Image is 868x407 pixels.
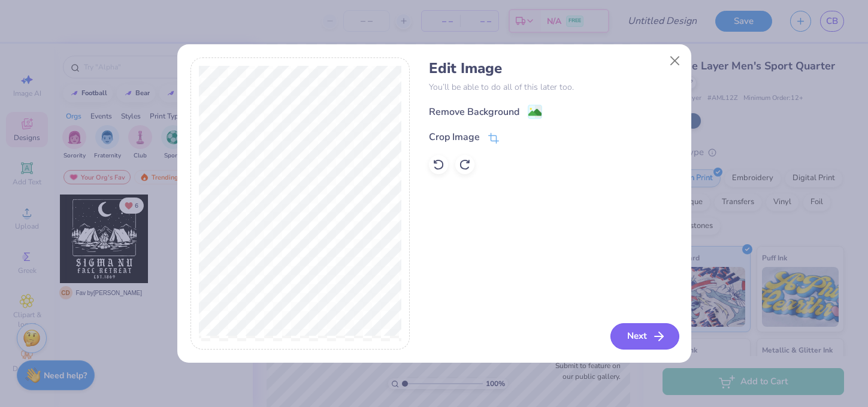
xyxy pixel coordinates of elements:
[429,105,519,119] div: Remove Background
[429,130,480,144] div: Crop Image
[429,81,678,93] p: You’ll be able to do all of this later too.
[429,60,678,77] h4: Edit Image
[663,49,686,72] button: Close
[610,323,679,350] button: Next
